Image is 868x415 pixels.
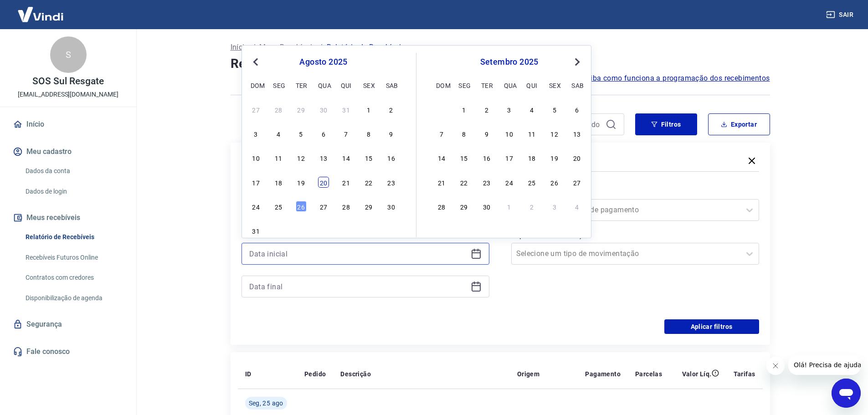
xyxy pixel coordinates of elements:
[481,104,492,115] div: Choose terça-feira, 2 de setembro de 2025
[386,152,397,163] div: Choose sábado, 16 de agosto de 2025
[481,128,492,139] div: Choose terça-feira, 9 de setembro de 2025
[549,128,560,139] div: Choose sexta-feira, 12 de setembro de 2025
[664,319,759,334] button: Aplicar filtros
[273,152,284,163] div: Choose segunda-feira, 11 de agosto de 2025
[341,80,352,91] div: qui
[252,42,256,53] p: /
[296,201,307,212] div: Choose terça-feira, 26 de agosto de 2025
[458,128,469,139] div: Choose segunda-feira, 8 de setembro de 2025
[251,104,262,115] div: Choose domingo, 27 de julho de 2025
[549,80,560,91] div: sex
[832,379,861,408] iframe: Botão para abrir a janela de mensagens
[296,225,307,236] div: Choose terça-feira, 2 de setembro de 2025
[386,104,397,115] div: Choose sábado, 2 de agosto de 2025
[11,0,70,28] img: Vindi
[249,280,467,293] input: Data final
[363,201,374,212] div: Choose sexta-feira, 29 de agosto de 2025
[318,128,329,139] div: Choose quarta-feira, 6 de agosto de 2025
[318,225,329,236] div: Choose quarta-feira, 3 de setembro de 2025
[513,230,757,241] label: Tipo de Movimentação
[296,80,307,91] div: ter
[363,104,374,115] div: Choose sexta-feira, 1 de agosto de 2025
[549,152,560,163] div: Choose sexta-feira, 19 de setembro de 2025
[249,399,283,408] span: Seg, 25 ago
[259,42,316,53] a: Meus Recebíveis
[251,201,262,212] div: Choose domingo, 24 de agosto de 2025
[572,56,583,67] button: Next Month
[363,152,374,163] div: Choose sexta-feira, 15 de agosto de 2025
[571,128,582,139] div: Choose sábado, 13 de setembro de 2025
[32,77,103,86] p: SOS Sul Resgate
[11,314,125,334] a: Segurança
[251,225,262,236] div: Choose domingo, 31 de agosto de 2025
[273,201,284,212] div: Choose segunda-feira, 25 de agosto de 2025
[386,177,397,188] div: Choose sábado, 23 de agosto de 2025
[436,152,447,163] div: Choose domingo, 14 de setembro de 2025
[504,104,515,115] div: Choose quarta-feira, 3 de setembro de 2025
[458,201,469,212] div: Choose segunda-feira, 29 de setembro de 2025
[458,152,469,163] div: Choose segunda-feira, 15 de setembro de 2025
[245,369,252,379] p: ID
[526,104,537,115] div: Choose quinta-feira, 4 de setembro de 2025
[273,80,284,91] div: seg
[251,80,262,91] div: dom
[50,36,87,73] div: S
[304,369,326,379] p: Pedido
[318,104,329,115] div: Choose quarta-feira, 30 de julho de 2025
[481,152,492,163] div: Choose terça-feira, 16 de setembro de 2025
[22,162,125,180] a: Dados da conta
[296,177,307,188] div: Choose terça-feira, 19 de agosto de 2025
[341,201,352,212] div: Choose quinta-feira, 28 de agosto de 2025
[273,177,284,188] div: Choose segunda-feira, 18 de agosto de 2025
[526,152,537,163] div: Choose quinta-feira, 18 de setembro de 2025
[635,113,697,135] button: Filtros
[22,289,125,307] a: Disponibilização de agenda
[526,177,537,188] div: Choose quinta-feira, 25 de setembro de 2025
[458,177,469,188] div: Choose segunda-feira, 22 de setembro de 2025
[318,201,329,212] div: Choose quarta-feira, 27 de agosto de 2025
[824,6,857,23] button: Sair
[526,80,537,91] div: qui
[436,177,447,188] div: Choose domingo, 21 de setembro de 2025
[526,201,537,212] div: Choose quinta-feira, 2 de outubro de 2025
[296,104,307,115] div: Choose terça-feira, 29 de julho de 2025
[571,80,582,91] div: sab
[11,142,125,162] button: Meu cadastro
[249,247,467,261] input: Data inicial
[386,128,397,139] div: Choose sábado, 9 de agosto de 2025
[273,104,284,115] div: Choose segunda-feira, 28 de julho de 2025
[249,56,398,67] div: agosto 2025
[11,342,125,362] a: Fale conosco
[231,55,770,73] h4: Relatório de Recebíveis
[341,128,352,139] div: Choose quinta-feira, 7 de agosto de 2025
[363,225,374,236] div: Choose sexta-feira, 5 de setembro de 2025
[526,128,537,139] div: Choose quinta-feira, 11 de setembro de 2025
[571,177,582,188] div: Choose sábado, 27 de setembro de 2025
[5,6,77,14] span: Olá! Precisa de ajuda?
[513,186,757,197] label: Forma de Pagamento
[766,357,785,375] iframe: Fechar mensagem
[251,177,262,188] div: Choose domingo, 17 de agosto de 2025
[250,56,261,67] button: Previous Month
[549,201,560,212] div: Choose sexta-feira, 3 de outubro de 2025
[341,177,352,188] div: Choose quinta-feira, 21 de agosto de 2025
[571,152,582,163] div: Choose sábado, 20 de setembro de 2025
[363,177,374,188] div: Choose sexta-feira, 22 de agosto de 2025
[582,73,770,84] span: Saiba como funciona a programação dos recebimentos
[318,80,329,91] div: qua
[571,201,582,212] div: Choose sábado, 4 de outubro de 2025
[363,80,374,91] div: sex
[549,104,560,115] div: Choose sexta-feira, 5 de setembro de 2025
[22,182,125,201] a: Dados de login
[436,128,447,139] div: Choose domingo, 7 de setembro de 2025
[435,56,584,67] div: setembro 2025
[481,201,492,212] div: Choose terça-feira, 30 de setembro de 2025
[458,80,469,91] div: seg
[340,369,371,379] p: Descrição
[504,177,515,188] div: Choose quarta-feira, 24 de setembro de 2025
[363,128,374,139] div: Choose sexta-feira, 8 de agosto de 2025
[481,177,492,188] div: Choose terça-feira, 23 de setembro de 2025
[231,42,249,53] a: Início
